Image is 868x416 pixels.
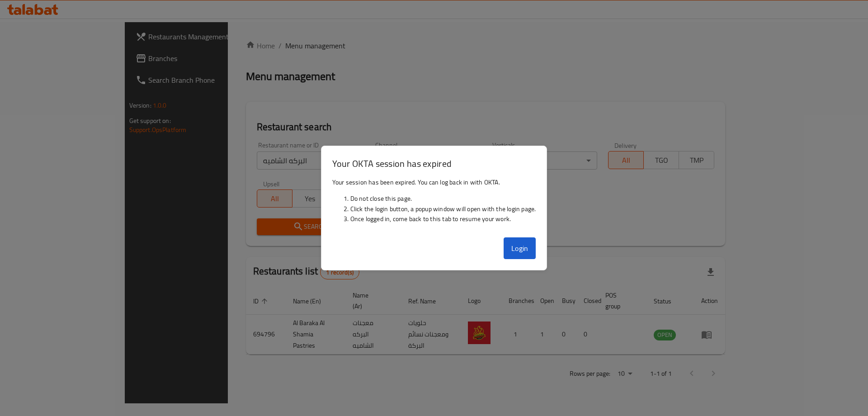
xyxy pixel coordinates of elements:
[504,237,536,259] button: Login
[321,174,547,234] div: Your session has been expired. You can log back in with OKTA.
[332,157,536,170] h3: Your OKTA session has expired
[350,214,536,224] li: Once logged in, come back to this tab to resume your work.
[350,204,536,214] li: Click the login button, a popup window will open with the login page.
[350,194,536,203] li: Do not close this page.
